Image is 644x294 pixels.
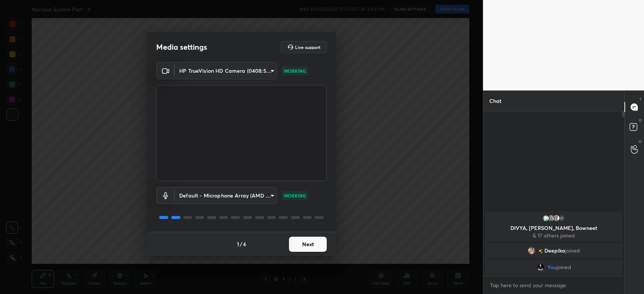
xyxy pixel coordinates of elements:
img: bf1e84bf73f945abbc000c2175944321.jpg [537,263,544,271]
div: HP TrueVision HD Camera (0408:5365) [175,62,277,79]
img: 51598d9d08a5417698366b323d63f9d4.jpg [528,247,535,254]
div: 17 [558,214,566,222]
img: 6d7800d0444a4b94a59275cba0dd1fea.jpg [547,214,555,222]
p: WORKING [284,192,306,199]
p: G [639,139,642,144]
h4: 4 [243,240,246,248]
span: joined [556,264,571,270]
img: 3 [542,214,550,222]
h4: / [240,240,242,248]
span: Deepika [544,248,565,254]
p: T [639,96,642,102]
h5: Live support [295,45,320,49]
span: You [547,264,556,270]
div: HP TrueVision HD Camera (0408:5365) [175,187,277,204]
h2: Media settings [156,42,207,52]
p: Chat [483,91,507,111]
img: default.png [553,214,560,222]
span: joined [565,248,580,254]
button: Next [289,237,327,252]
img: no-rating-badge.077c3623.svg [538,249,543,253]
p: DIVYA, [PERSON_NAME], Bowneet [490,225,618,231]
p: WORKING [284,67,306,74]
h4: 1 [237,240,239,248]
div: grid [483,210,624,276]
p: & 17 others joined [490,233,618,239]
p: D [639,118,642,123]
